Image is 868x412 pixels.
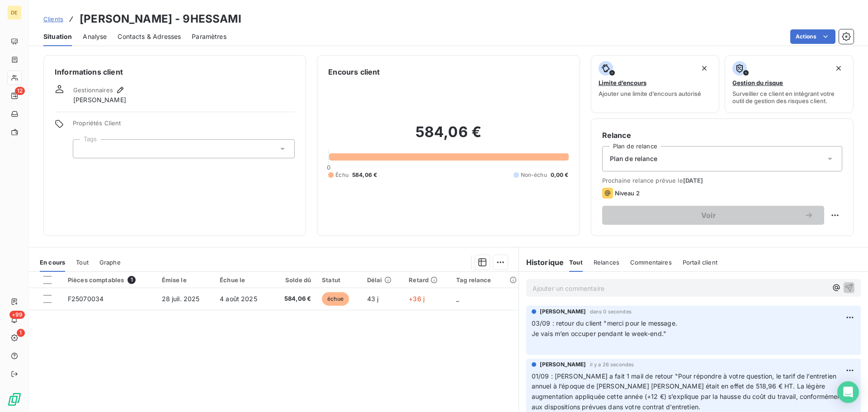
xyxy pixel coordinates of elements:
h6: Informations client [55,66,295,77]
div: Tag relance [456,276,513,284]
span: Contacts & Adresses [118,32,181,41]
span: Prochaine relance prévue le [602,177,842,184]
a: Clients [43,14,63,24]
span: Échu [335,171,349,179]
span: 0 [327,164,330,171]
h3: [PERSON_NAME] - 9HESSAMI [80,11,241,27]
span: il y a 26 secondes [590,362,634,367]
span: Propriétés Client [73,119,295,132]
span: 4 août 2025 [220,295,257,303]
div: Statut [322,276,356,284]
span: 1 [17,329,25,337]
span: Je vais m’en occuper pendant le week-end." [532,330,666,337]
span: [PERSON_NAME] [540,360,586,369]
div: Émise le [162,276,209,284]
div: DE [7,5,22,20]
span: Clients [43,15,63,23]
span: échue [322,292,349,306]
span: 03/09 : retour du client "merci pour le message. [532,319,677,327]
span: [PERSON_NAME] [73,95,126,104]
button: Voir [602,206,824,225]
span: _ [456,295,459,303]
span: Paramètres [192,32,226,41]
span: F25070034 [68,295,104,303]
span: Niveau 2 [615,189,640,197]
div: Pièces comptables [68,276,151,284]
span: Ajouter une limite d’encours autorisé [599,90,701,97]
span: Portail client [683,259,717,266]
span: 0,00 € [551,171,569,179]
button: Actions [790,29,835,44]
span: +36 j [409,295,425,303]
span: 1 [127,276,136,284]
span: 01/09 : [PERSON_NAME] a fait 1 mail de retour "Pour répondre à votre question, le tarif de l’entr... [532,372,845,411]
span: Tout [569,259,583,266]
span: Gestionnaires [73,86,113,94]
span: 28 juil. 2025 [162,295,200,303]
span: En cours [40,259,65,266]
button: Limite d’encoursAjouter une limite d’encours autorisé [591,55,720,113]
span: Plan de relance [610,154,657,163]
span: Gestion du risque [732,79,783,86]
h6: Relance [602,130,842,141]
div: Délai [367,276,398,284]
span: [PERSON_NAME] [540,308,586,316]
span: 12 [15,87,25,95]
div: Échue le [220,276,266,284]
h6: Encours client [328,66,380,77]
span: [DATE] [683,177,703,184]
span: 584,06 € [352,171,377,179]
span: Situation [43,32,72,41]
span: Voir [613,212,804,219]
div: Solde dû [277,276,311,284]
input: Ajouter une valeur [80,145,88,153]
span: Relances [594,259,619,266]
span: Tout [76,259,89,266]
span: 43 j [367,295,379,303]
span: Surveiller ce client en intégrant votre outil de gestion des risques client. [732,90,846,104]
span: Limite d’encours [599,79,646,86]
span: Graphe [99,259,121,266]
span: Commentaires [630,259,672,266]
div: Open Intercom Messenger [837,381,859,403]
span: dans 0 secondes [590,309,632,314]
span: Analyse [83,32,107,41]
span: 584,06 € [277,294,311,303]
button: Gestion du risqueSurveiller ce client en intégrant votre outil de gestion des risques client. [725,55,854,113]
div: Retard [409,276,445,284]
span: +99 [9,311,25,319]
h6: Historique [519,257,564,268]
img: Logo LeanPay [7,392,22,407]
h2: 584,06 € [328,123,568,150]
span: Non-échu [521,171,547,179]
